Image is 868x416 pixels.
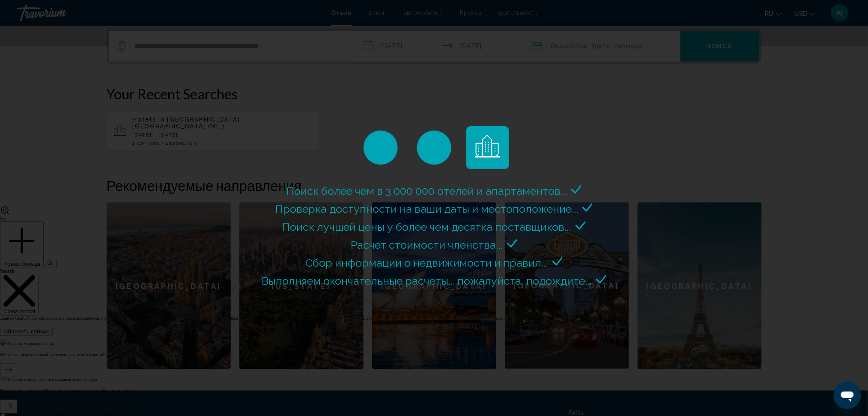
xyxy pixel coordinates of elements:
span: Расчет стоимости членства... [351,238,503,251]
span: Поиск более чем в 3 000 000 отелей и апартаментов... [286,184,567,197]
span: Проверка доступности на ваши даты и местоположение... [275,202,578,215]
iframe: Кнопка запуска окна обмена сообщениями [834,382,861,409]
span: Поиск лучшей цены у более чем десятка поставщиков... [283,220,571,233]
span: Сбор информации о недвижимости и правил... [306,256,548,269]
span: Выполняем окончательные расчеты... пожалуйста, подождите... [262,274,592,287]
